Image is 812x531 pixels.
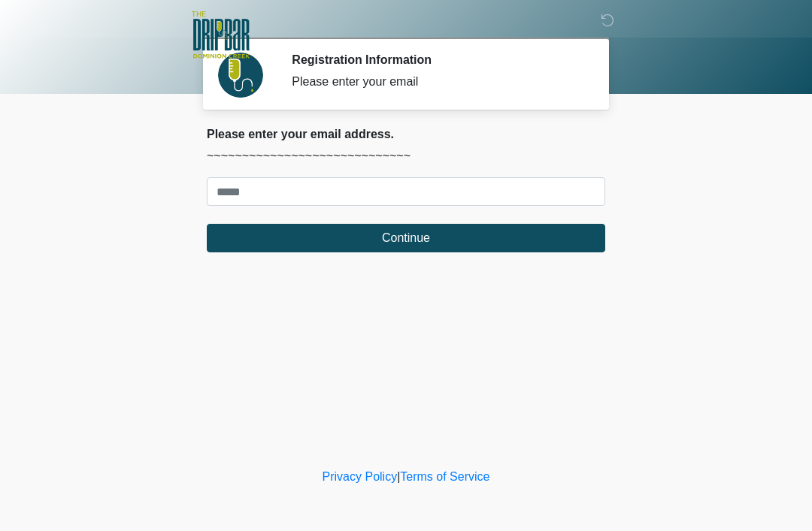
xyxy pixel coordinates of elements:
p: ~~~~~~~~~~~~~~~~~~~~~~~~~~~~~ [207,147,605,165]
a: Terms of Service [400,470,489,483]
a: | [397,470,400,483]
h2: Please enter your email address. [207,127,605,141]
img: Agent Avatar [218,53,263,98]
img: The DRIPBaR - San Antonio Dominion Creek Logo [192,11,250,61]
a: Privacy Policy [323,470,398,483]
button: Continue [207,224,605,252]
div: Please enter your email [292,73,583,91]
